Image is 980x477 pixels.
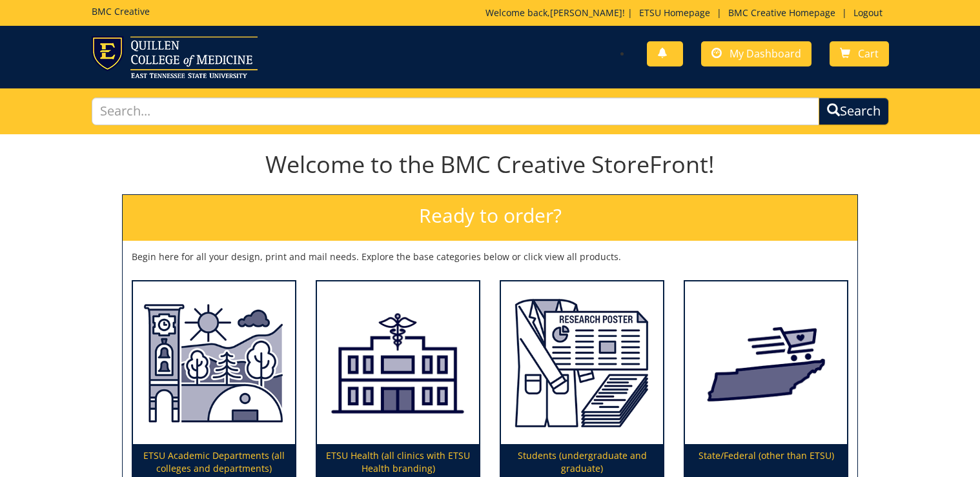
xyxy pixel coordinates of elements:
[550,6,622,19] a: [PERSON_NAME]
[819,97,889,125] button: Search
[92,97,819,125] input: Search...
[501,281,663,445] img: Students (undergraduate and graduate)
[633,6,717,19] a: ETSU Homepage
[701,41,812,66] a: My Dashboard
[122,152,858,178] h1: Welcome to the BMC Creative StoreFront!
[847,6,889,19] a: Logout
[730,46,801,61] span: My Dashboard
[830,41,889,66] a: Cart
[133,281,295,445] img: ETSU Academic Departments (all colleges and departments)
[317,281,479,445] img: ETSU Health (all clinics with ETSU Health branding)
[132,250,848,263] p: Begin here for all your design, print and mail needs. Explore the base categories below or click ...
[123,195,857,241] h2: Ready to order?
[92,6,150,16] h5: BMC Creative
[722,6,842,19] a: BMC Creative Homepage
[92,36,258,78] img: ETSU logo
[858,46,879,61] span: Cart
[685,281,847,445] img: State/Federal (other than ETSU)
[485,6,889,19] p: Welcome back, ! | | |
